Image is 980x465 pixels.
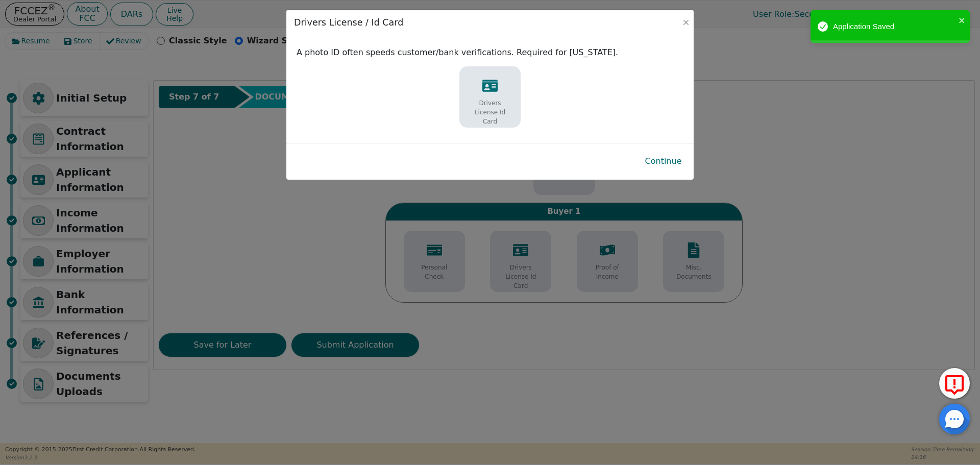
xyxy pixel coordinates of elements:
[637,150,690,173] button: Continue
[297,46,683,59] p: A photo ID often speeds customer/bank verifications. Required for [US_STATE].
[294,17,403,28] h3: Drivers License / Id Card
[467,99,513,126] p: Drivers License Id Card
[833,21,955,33] div: Application Saved
[681,17,691,28] button: Close
[939,368,970,399] button: Report Error to FCC
[959,14,966,26] button: close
